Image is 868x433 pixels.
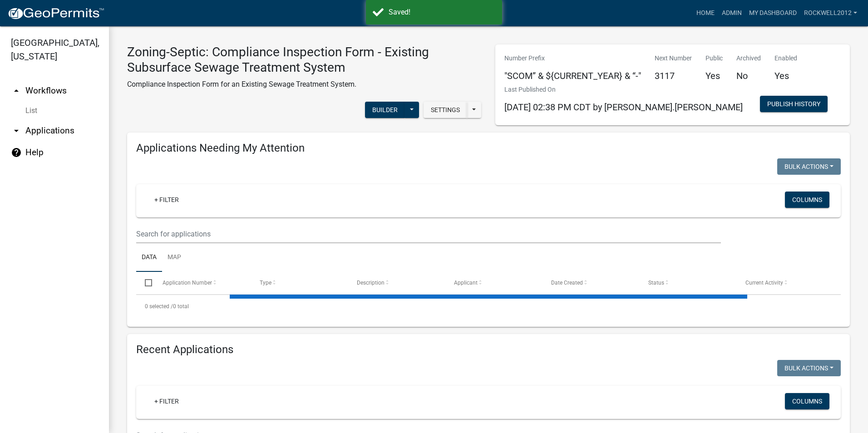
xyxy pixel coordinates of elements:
[365,102,405,118] button: Builder
[136,142,841,155] h4: Applications Needing My Attention
[389,7,495,18] div: Saved!
[705,70,723,81] h5: Yes
[11,125,22,136] i: arrow_drop_down
[504,54,641,63] p: Number Prefix
[162,243,187,272] a: Map
[153,272,251,294] datatable-header-cell: Application Number
[736,54,761,63] p: Archived
[504,70,641,81] h5: "SCOM” & ${CURRENT_YEAR} & “-"
[348,272,445,294] datatable-header-cell: Description
[777,158,841,175] button: Bulk Actions
[147,393,186,409] a: + Filter
[785,192,829,208] button: Columns
[760,96,828,112] button: Publish History
[357,280,385,286] span: Description
[445,272,542,294] datatable-header-cell: Applicant
[11,147,22,158] i: help
[136,243,162,272] a: Data
[640,272,737,294] datatable-header-cell: Status
[693,5,718,22] a: Home
[648,280,664,286] span: Status
[655,70,692,81] h5: 3117
[127,79,482,90] p: Compliance Inspection Form for an Existing Sewage Treatment System.
[777,360,841,376] button: Bulk Actions
[136,225,721,243] input: Search for applications
[800,5,861,22] a: Rockwell2012
[785,393,829,409] button: Columns
[655,54,692,63] p: Next Number
[136,343,841,356] h4: Recent Applications
[737,272,834,294] datatable-header-cell: Current Activity
[774,70,797,81] h5: Yes
[260,280,271,286] span: Type
[136,295,841,318] div: 0 total
[163,280,212,286] span: Application Number
[504,102,743,113] span: [DATE] 02:38 PM CDT by [PERSON_NAME].[PERSON_NAME]
[147,192,186,208] a: + Filter
[454,280,478,286] span: Applicant
[745,5,800,22] a: My Dashboard
[11,85,22,96] i: arrow_drop_up
[251,272,348,294] datatable-header-cell: Type
[551,280,583,286] span: Date Created
[504,85,743,94] p: Last Published On
[145,303,173,310] span: 0 selected /
[774,54,797,63] p: Enabled
[424,102,467,118] button: Settings
[745,280,783,286] span: Current Activity
[136,272,153,294] datatable-header-cell: Select
[736,70,761,81] h5: No
[718,5,745,22] a: Admin
[542,272,640,294] datatable-header-cell: Date Created
[705,54,723,63] p: Public
[127,44,482,75] h3: Zoning-Septic: Compliance Inspection Form - Existing Subsurface Sewage Treatment System
[760,101,828,108] wm-modal-confirm: Workflow Publish History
